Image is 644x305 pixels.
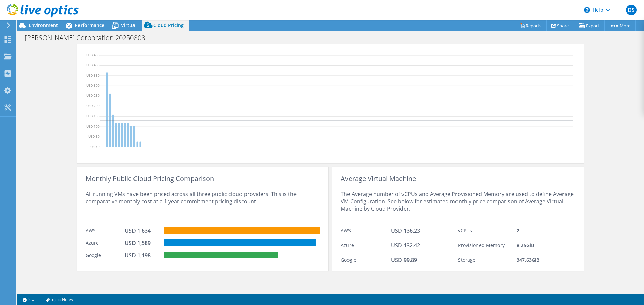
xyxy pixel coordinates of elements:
text: USD 100 [86,124,100,128]
span: Virtual [121,22,137,28]
span: Cloud Pricing [153,22,184,28]
a: Share [546,20,574,31]
span: 8.25 GiB [517,242,534,248]
div: All running VMs have been priced across all three public cloud providers. This is the comparative... [86,182,320,224]
a: Reports [515,20,547,31]
div: Monthly Public Cloud Pricing Comparison [86,175,320,182]
span: USD 99.89 [391,256,417,264]
div: USD 1,634 [125,227,158,234]
span: Performance [75,22,104,28]
span: Azure [341,242,354,248]
h1: [PERSON_NAME] Corporation 20250808 [22,34,155,42]
text: USD 150 [86,113,100,118]
span: USD 136.23 [391,227,420,234]
text: USD 300 [86,83,100,88]
a: Project Notes [39,295,78,304]
text: USD 250 [86,93,100,98]
svg: \n [584,7,590,13]
a: More [604,20,636,31]
span: Google [341,257,357,263]
a: Export [574,20,605,31]
span: USD 132.42 [391,242,420,249]
div: The Average number of vCPUs and Average Provisioned Memory are used to define Average VM Configur... [341,182,575,224]
span: 2 [517,227,519,234]
text: USD 450 [86,52,100,57]
text: USD 0 [90,144,100,149]
text: USD 400 [86,63,100,67]
span: AWS [341,227,351,234]
div: USD 1,198 [125,252,158,259]
a: 2 [18,295,39,304]
span: 347.63 GiB [517,257,539,263]
div: AWS [86,227,125,234]
span: DS [626,5,637,15]
span: vCPUs [458,227,472,234]
div: Azure [86,239,125,247]
span: Environment [29,22,58,28]
span: Provisioned Memory [458,242,505,248]
text: USD 200 [86,103,100,108]
span: Storage [458,257,475,263]
div: USD 1,589 [125,239,158,247]
text: USD 350 [86,73,100,77]
div: Google [86,252,125,259]
div: Average Virtual Machine [341,175,575,182]
text: USD 50 [88,134,100,139]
